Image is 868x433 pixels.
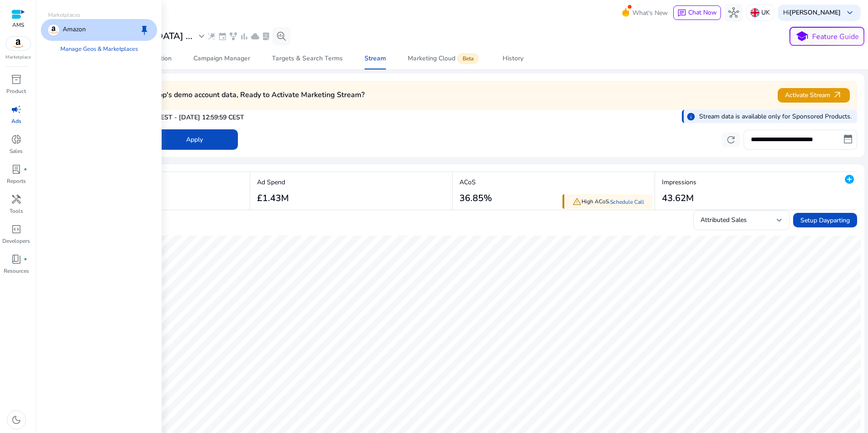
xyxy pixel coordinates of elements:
[789,8,841,17] b: [PERSON_NAME]
[503,55,523,62] div: History
[186,135,203,144] span: Apply
[572,197,582,206] span: warning
[11,224,22,235] span: code_blocks
[408,55,481,62] div: Marketing Cloud
[41,11,157,19] p: Marketplaces
[365,55,386,62] div: Stream
[24,167,27,171] span: fiber_manual_record
[11,164,22,175] span: lab_profile
[151,129,238,150] button: Apply
[5,54,31,61] p: Marketplace
[812,31,859,42] p: Feature Guide
[795,30,809,43] span: school
[793,213,857,227] button: Setup Dayparting
[789,27,864,46] button: schoolFeature Guide
[832,90,843,100] span: arrow_outward
[11,414,22,425] span: dark_mode
[240,32,249,41] span: bar_chart
[800,216,850,225] span: Setup Dayparting
[632,5,668,21] span: What's New
[11,254,22,265] span: book_4
[193,55,250,62] div: Campaign Manager
[4,267,29,275] p: Resources
[722,133,740,147] button: refresh
[2,237,30,245] p: Developers
[699,112,852,121] p: Stream data is available only for Sponsored Products.
[10,147,23,155] p: Sales
[53,41,145,57] a: Manage Geos & Marketplaces
[196,31,207,42] span: expand_more
[844,7,855,18] span: keyboard_arrow_down
[276,31,287,42] span: search_insights
[778,88,850,103] button: Activate Streamarrow_outward
[785,90,843,100] span: Activate Stream
[728,7,739,18] span: hub
[610,198,644,206] a: Schedule Call
[6,37,30,50] img: amazon.svg
[725,4,743,22] button: hub
[662,177,696,187] p: Impressions
[459,193,492,204] h3: 36.85%
[272,55,343,62] div: Targets & Search Terms
[7,177,26,185] p: Reports
[6,87,26,95] p: Product
[11,134,22,145] span: donut_small
[11,117,21,125] p: Ads
[673,5,721,20] button: chatChat Now
[78,91,365,99] h4: You are viewing SellerApp's demo account data, Ready to Activate Marketing Stream?
[457,53,479,64] span: Beta
[725,134,736,145] span: refresh
[844,174,855,185] mat-icon: add_circle
[139,25,150,35] span: keep
[562,194,652,209] div: High ACoS.
[761,5,770,20] p: UK
[261,32,271,41] span: lab_profile
[11,194,22,205] span: handyman
[10,207,23,215] p: Tools
[229,32,238,41] span: family_history
[662,193,696,204] h3: 43.62M
[688,8,717,17] span: Chat Now
[700,216,747,224] span: Attributed Sales
[48,25,59,35] img: amazon.svg
[257,193,289,204] h3: £1.43M
[24,257,27,261] span: fiber_manual_record
[11,21,25,29] p: AMS
[218,32,227,41] span: event
[11,74,22,85] span: inventory_2
[750,8,759,17] img: uk.svg
[459,177,492,187] p: ACoS
[257,177,289,187] p: Ad Spend
[207,32,216,41] span: wand_stars
[677,9,686,18] span: chat
[783,10,841,16] p: Hi
[11,104,22,115] span: campaign
[251,32,260,41] span: cloud
[686,112,695,121] span: info
[63,25,86,35] p: Amazon
[272,27,291,45] button: search_insights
